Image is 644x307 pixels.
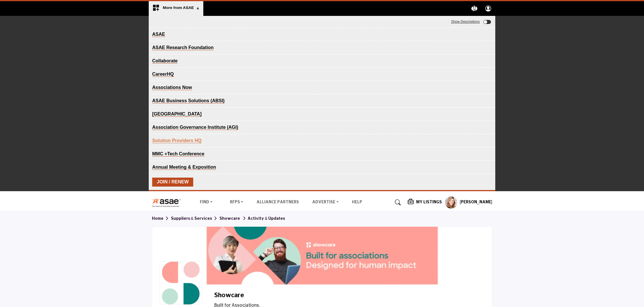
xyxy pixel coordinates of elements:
[460,200,492,205] h5: [PERSON_NAME]
[308,198,343,206] a: Advertise
[152,138,202,143] a: Solution Providers HQ - opens in new tab
[389,198,405,207] a: Search
[219,217,240,221] a: Showcare
[152,58,178,64] a: Collaborate - opens in new tab
[152,111,202,117] a: ASAE Academy - opens in new tab
[152,217,171,221] a: Home
[149,1,203,16] div: More from ASAE
[241,217,285,221] a: Activity & Updates
[171,217,219,221] a: Suppliers & Services
[451,20,480,24] a: Show or Hide Link Descriptions
[152,85,192,90] a: Associations Now - opens in new tab
[152,98,225,103] a: ASAE Business Solutions (ABSI) - opens in new tab
[445,196,457,209] button: Show hide supplier dropdown
[214,291,373,299] h2: Showcare
[152,45,213,50] a: ASAE Research Foundation - opens in new tab
[152,32,165,37] a: ASAE - opens in new tab
[163,5,200,10] span: More from ASAE
[152,72,174,77] a: CareerHQ - opens in new tab
[152,165,216,170] a: Annual Meeting & Exposition - opens in new tab
[152,178,193,186] a: Join / Renew - opens in new tab
[226,198,247,206] a: RFPs
[256,200,299,204] a: Alliance Partners
[152,198,184,207] img: site Logo
[152,125,238,130] a: Associations Governance Institute (AGI) - opens in new tab
[152,151,204,157] a: MMC +Tech Conference - opens in new tab
[196,198,217,206] a: Find
[352,200,362,204] a: Help
[416,200,442,205] h5: My Listings
[408,199,442,206] div: My Listings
